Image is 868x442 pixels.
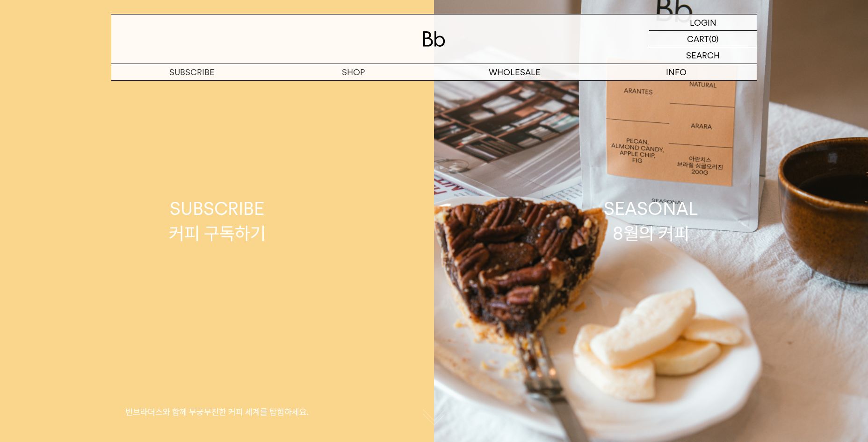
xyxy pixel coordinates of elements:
p: (0) [709,31,719,47]
p: CART [687,31,709,47]
img: 로고 [423,31,445,47]
a: LOGIN [649,14,757,31]
a: SHOP [273,64,434,80]
a: SUBSCRIBE [111,64,273,80]
div: SEASONAL 8월의 커피 [604,196,698,246]
a: CART (0) [649,31,757,47]
p: INFO [595,64,757,80]
div: SUBSCRIBE 커피 구독하기 [169,196,266,246]
p: WHOLESALE [434,64,595,80]
p: LOGIN [690,14,716,30]
p: SEARCH [686,47,720,64]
